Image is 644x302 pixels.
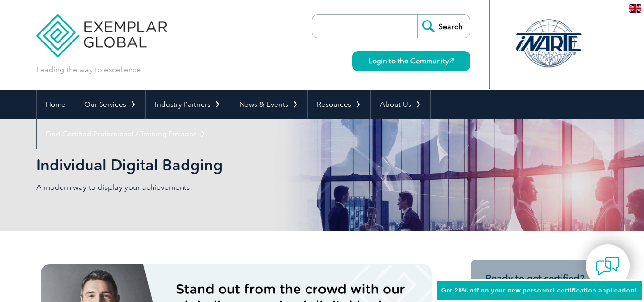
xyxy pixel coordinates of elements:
p: A modern way to display your achievements [36,182,322,193]
p: Leading the way to excellence [36,64,141,75]
h2: Individual Digital Badging [36,157,437,173]
a: Industry Partners [146,90,230,119]
a: About Us [371,90,430,119]
a: Resources [308,90,370,119]
h3: Ready to get certified? [485,272,594,284]
a: Home [37,90,75,119]
img: contact-chat.png [596,254,620,278]
a: Login to the Community [352,51,470,71]
img: en [629,4,641,13]
a: News & Events [230,90,307,119]
span: Get 20% off on your new personnel certification application! [441,287,637,294]
a: Find Certified Professional / Training Provider [37,119,215,149]
input: Search [417,15,470,38]
img: open_square.png [449,58,454,63]
a: Our Services [75,90,145,119]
